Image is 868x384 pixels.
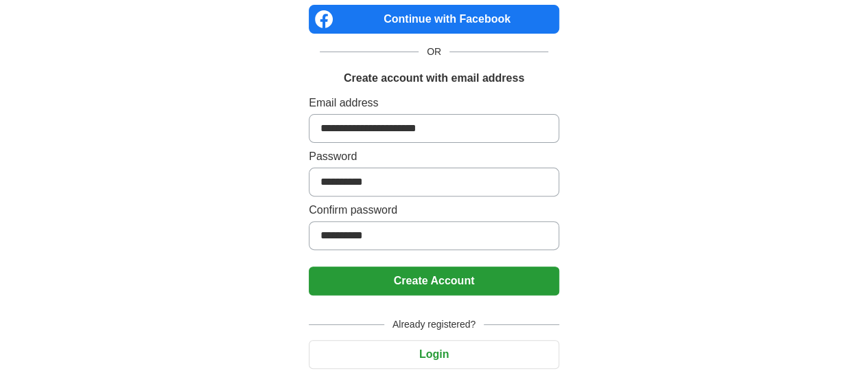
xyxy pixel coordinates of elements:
span: Already registered? [384,317,484,332]
a: Login [309,348,559,360]
button: Login [309,340,559,369]
label: Email address [309,95,559,111]
button: Create Account [309,267,559,295]
h1: Create account with email address [344,70,524,87]
label: Confirm password [309,202,559,218]
label: Password [309,148,559,165]
span: OR [419,45,449,59]
a: Continue with Facebook [309,5,559,34]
